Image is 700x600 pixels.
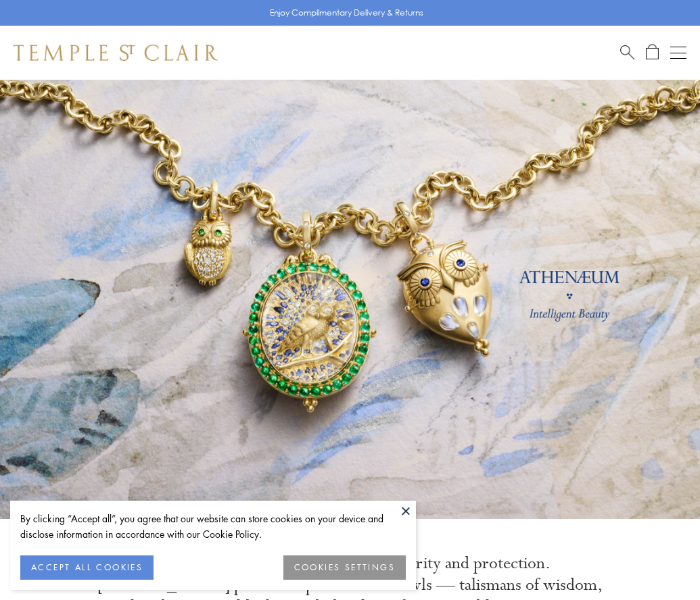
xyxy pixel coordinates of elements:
[620,44,634,61] a: Search
[283,555,406,580] button: COOKIES SETTINGS
[270,6,423,20] p: Enjoy Complimentary Delivery & Returns
[20,511,406,542] div: By clicking “Accept all”, you agree that our website can store cookies on your device and disclos...
[646,44,659,61] a: Open Shopping Bag
[14,45,218,61] img: Temple St. Clair
[20,555,154,580] button: ACCEPT ALL COOKIES
[670,45,686,61] button: Open navigation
